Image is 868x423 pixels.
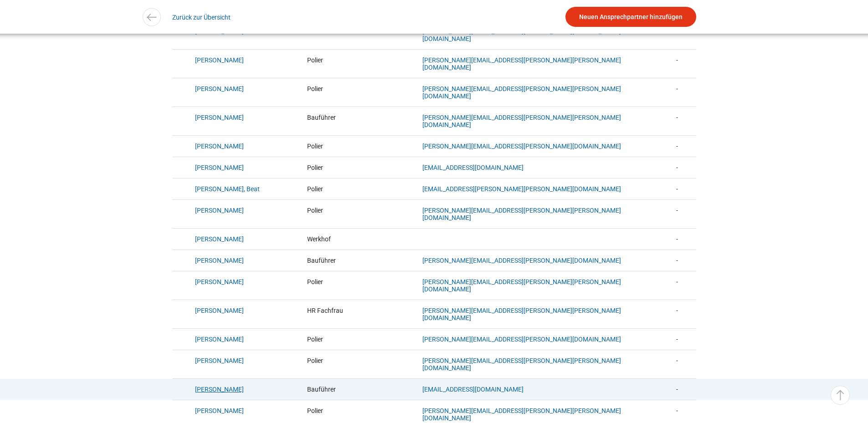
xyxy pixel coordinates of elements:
[195,164,244,171] a: [PERSON_NAME]
[195,235,244,243] a: [PERSON_NAME]
[669,49,696,78] td: -
[669,20,696,49] td: -
[669,178,696,199] td: -
[669,157,696,178] td: -
[422,28,621,42] a: [PERSON_NAME][EMAIL_ADDRESS][PERSON_NAME][PERSON_NAME][DOMAIN_NAME]
[195,257,244,264] a: [PERSON_NAME]
[195,307,244,314] a: [PERSON_NAME]
[422,143,621,150] a: [PERSON_NAME][EMAIL_ADDRESS][PERSON_NAME][DOMAIN_NAME]
[669,271,696,300] td: -
[145,10,158,24] img: icon-arrow-left.svg
[300,350,415,378] td: Polier
[565,7,696,27] a: Neuen Ansprechpartner hinzufügen
[300,107,415,135] td: Bauführer
[422,207,621,221] a: [PERSON_NAME][EMAIL_ADDRESS][PERSON_NAME][PERSON_NAME][DOMAIN_NAME]
[195,114,244,121] a: [PERSON_NAME]
[422,114,621,128] a: [PERSON_NAME][EMAIL_ADDRESS][PERSON_NAME][PERSON_NAME][DOMAIN_NAME]
[422,56,621,71] a: [PERSON_NAME][EMAIL_ADDRESS][PERSON_NAME][PERSON_NAME][DOMAIN_NAME]
[669,78,696,107] td: -
[300,328,415,350] td: Polier
[300,271,415,300] td: Polier
[300,49,415,78] td: Polier
[669,199,696,228] td: -
[422,357,621,372] a: [PERSON_NAME][EMAIL_ADDRESS][PERSON_NAME][PERSON_NAME][DOMAIN_NAME]
[195,143,244,150] a: [PERSON_NAME]
[422,85,621,100] a: [PERSON_NAME][EMAIL_ADDRESS][PERSON_NAME][PERSON_NAME][DOMAIN_NAME]
[300,20,415,49] td: Werkhof
[669,250,696,271] td: -
[422,407,621,422] a: [PERSON_NAME][EMAIL_ADDRESS][PERSON_NAME][PERSON_NAME][DOMAIN_NAME]
[300,135,415,157] td: Polier
[669,135,696,157] td: -
[300,228,415,250] td: Werkhof
[831,386,850,405] a: ▵ Nach oben
[422,336,621,343] a: [PERSON_NAME][EMAIL_ADDRESS][PERSON_NAME][DOMAIN_NAME]
[195,278,244,285] a: [PERSON_NAME]
[669,378,696,400] td: -
[195,85,244,92] a: [PERSON_NAME]
[422,386,524,393] a: [EMAIL_ADDRESS][DOMAIN_NAME]
[300,300,415,328] td: HR Fachfrau
[669,228,696,250] td: -
[422,164,524,171] a: [EMAIL_ADDRESS][DOMAIN_NAME]
[172,7,231,27] a: Zurück zur Übersicht
[195,185,260,193] a: [PERSON_NAME], Beat
[669,300,696,328] td: -
[669,328,696,350] td: -
[300,178,415,199] td: Polier
[195,407,244,414] a: [PERSON_NAME]
[300,157,415,178] td: Polier
[300,78,415,107] td: Polier
[195,357,244,364] a: [PERSON_NAME]
[669,107,696,135] td: -
[422,278,621,293] a: [PERSON_NAME][EMAIL_ADDRESS][PERSON_NAME][PERSON_NAME][DOMAIN_NAME]
[195,386,244,393] a: [PERSON_NAME]
[422,307,621,321] a: [PERSON_NAME][EMAIL_ADDRESS][PERSON_NAME][PERSON_NAME][DOMAIN_NAME]
[300,378,415,400] td: Bauführer
[195,56,244,64] a: [PERSON_NAME]
[195,336,244,343] a: [PERSON_NAME]
[422,185,621,193] a: [EMAIL_ADDRESS][PERSON_NAME][PERSON_NAME][DOMAIN_NAME]
[300,199,415,228] td: Polier
[422,257,621,264] a: [PERSON_NAME][EMAIL_ADDRESS][PERSON_NAME][DOMAIN_NAME]
[669,350,696,378] td: -
[300,250,415,271] td: Bauführer
[195,207,244,214] a: [PERSON_NAME]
